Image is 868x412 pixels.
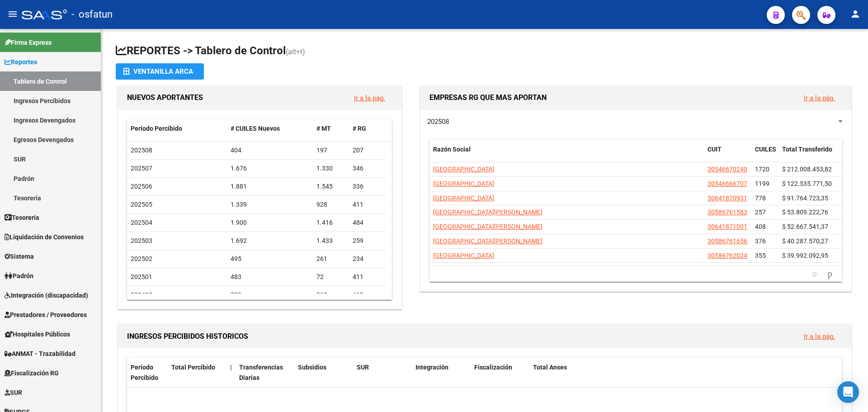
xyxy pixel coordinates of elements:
span: 1199 [755,180,769,187]
div: 411 [353,272,382,282]
span: 355 [755,252,766,259]
button: Ir a la pág. [797,90,842,106]
span: Transferencias Diarias [239,364,283,381]
div: 483 [231,272,310,282]
div: 1.330 [316,163,345,174]
span: $ 122.535.771,50 [782,180,832,187]
span: (alt+t) [286,47,305,56]
div: 336 [353,181,382,192]
span: 202502 [131,255,152,262]
span: SUR [357,364,369,371]
a: go to previous page [808,269,821,279]
span: Padrón [5,271,33,281]
span: Sistema [5,251,34,261]
span: Razón Social [433,146,471,153]
datatable-header-cell: Total Transferido [778,140,842,170]
span: [GEOGRAPHIC_DATA][PERSON_NAME] [433,208,542,216]
datatable-header-cell: | [226,358,236,388]
div: 729 [231,290,310,300]
datatable-header-cell: # MT [313,119,349,138]
span: $ 39.992.092,95 [782,252,828,259]
span: 202412 [131,291,152,298]
div: 495 [231,254,310,264]
span: [GEOGRAPHIC_DATA] [433,252,494,259]
div: 261 [316,254,345,264]
datatable-header-cell: SUR [353,358,412,388]
span: Integración [415,364,448,371]
span: 202507 [131,165,152,172]
span: [GEOGRAPHIC_DATA] [433,166,494,173]
div: 260 [316,290,345,300]
div: 72 [316,272,345,282]
span: 30641871091 [708,223,747,230]
div: 1.416 [316,218,345,228]
span: Fiscalización RG [5,368,59,378]
div: 1.900 [231,218,310,228]
span: 30586761583 [708,208,747,216]
span: 30546666707 [708,180,747,187]
span: 30586761656 [708,237,747,245]
mat-icon: menu [7,9,18,19]
span: ANMAT - Trazabilidad [5,349,75,359]
span: $ 53.809.222,76 [782,208,828,216]
span: $ 52.667.541,37 [782,223,828,230]
span: INGRESOS PERCIBIDOS HISTORICOS [127,332,248,341]
div: 1.692 [231,236,310,246]
span: Fiscalización [474,364,512,371]
div: 484 [353,218,382,228]
span: Subsidios [298,364,326,371]
div: 207 [353,145,382,156]
a: Ir a la pág. [804,332,835,341]
datatable-header-cell: Integración [412,358,471,388]
datatable-header-cell: Transferencias Diarias [236,358,294,388]
span: [GEOGRAPHIC_DATA] [433,194,494,202]
div: 1.676 [231,163,310,174]
span: 1720 [755,166,769,173]
mat-icon: person [850,9,861,19]
span: Tesorería [5,213,39,223]
div: 1.339 [231,199,310,210]
a: Ir a la pág. [804,94,835,102]
datatable-header-cell: Razón Social [429,140,704,170]
span: 202508 [427,118,449,126]
div: 1.433 [316,236,345,246]
span: 202508 [131,147,152,154]
div: 411 [353,199,382,210]
span: 408 [755,223,766,230]
span: 30546670240 [708,166,747,173]
span: # MT [316,125,331,132]
div: 404 [231,145,310,156]
span: 202501 [131,273,152,280]
span: $ 40.287.570,27 [782,237,828,245]
span: Reportes [5,57,37,67]
div: Open Intercom Messenger [837,381,859,403]
div: 469 [353,290,382,300]
datatable-header-cell: # CUILES Nuevos [227,119,313,138]
span: CUILES [755,146,776,153]
span: Total Anses [533,364,567,371]
span: Total Transferido [782,146,832,153]
datatable-header-cell: # RG [349,119,385,138]
span: Período Percibido [131,125,182,132]
span: 202505 [131,201,152,208]
div: 234 [353,254,382,264]
span: 778 [755,194,766,202]
datatable-header-cell: Fiscalización [471,358,529,388]
span: 376 [755,237,766,245]
span: 202503 [131,237,152,244]
div: 1.545 [316,181,345,192]
div: 259 [353,236,382,246]
span: Integración (discapacidad) [5,290,88,300]
span: Liquidación de Convenios [5,232,84,242]
datatable-header-cell: CUIT [704,140,751,170]
button: Ventanilla ARCA [116,63,204,80]
span: [GEOGRAPHIC_DATA][PERSON_NAME] [433,237,542,245]
datatable-header-cell: CUILES [751,140,778,170]
span: Prestadores / Proveedores [5,310,87,320]
span: Firma Express [5,38,52,47]
datatable-header-cell: Total Percibido [168,358,226,388]
span: $ 91.764.723,35 [782,194,828,202]
a: go to next page [824,269,836,279]
div: Ventanilla ARCA [123,63,197,80]
span: Total Percibido [171,364,215,371]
